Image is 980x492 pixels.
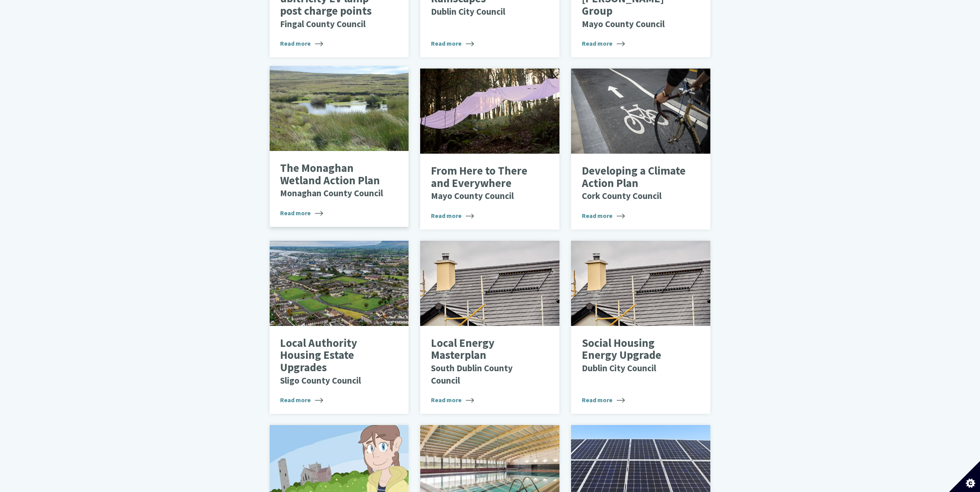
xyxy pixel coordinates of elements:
[582,337,688,374] p: Social Housing Energy Upgrade
[582,190,662,201] small: Cork County Council
[280,375,361,386] small: Sligo County Council
[571,241,710,414] a: Social Housing Energy UpgradeDublin City Council Read more
[582,395,625,405] span: Read more
[280,187,383,199] small: Monaghan County Council
[582,18,665,29] small: Mayo County Council
[431,395,474,405] span: Read more
[582,211,625,220] span: Read more
[431,337,537,386] p: Local Energy Masterplan
[582,39,625,48] span: Read more
[431,6,505,17] small: Dublin City Council
[270,241,409,414] a: Local Authority Housing Estate UpgradesSligo County Council Read more
[571,69,710,230] a: Developing a Climate Action PlanCork County Council Read more
[280,208,323,218] span: Read more
[949,461,980,492] button: Set cookie preferences
[582,362,656,374] small: Dublin City Council
[280,337,387,386] p: Local Authority Housing Estate Upgrades
[431,165,537,202] p: From Here to There and Everywhere
[280,18,366,29] small: Fingal County Council
[420,69,559,230] a: From Here to There and EverywhereMayo County Council Read more
[431,39,474,48] span: Read more
[270,66,409,227] a: The Monaghan Wetland Action PlanMonaghan County Council Read more
[431,362,513,386] small: South Dublin County Council
[420,241,559,414] a: Local Energy MasterplanSouth Dublin County Council Read more
[582,165,688,202] p: Developing a Climate Action Plan
[280,395,323,405] span: Read more
[431,190,514,201] small: Mayo County Council
[280,39,323,48] span: Read more
[431,211,474,220] span: Read more
[280,162,387,199] p: The Monaghan Wetland Action Plan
